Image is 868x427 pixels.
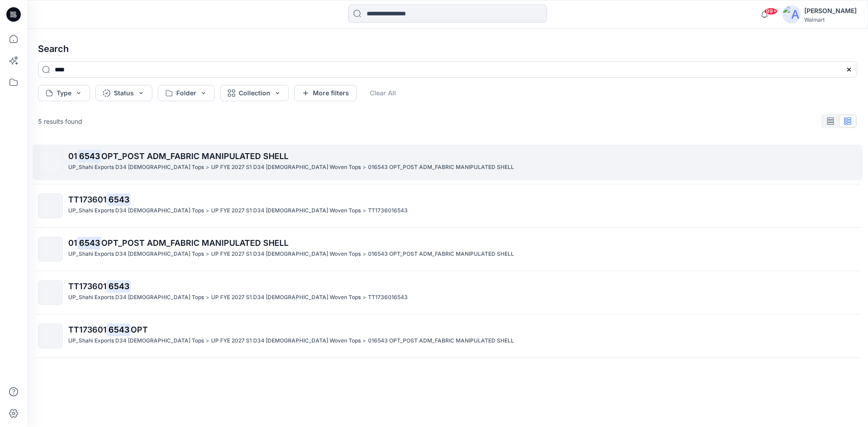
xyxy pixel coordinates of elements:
mark: 6543 [77,150,101,162]
p: > [206,336,209,346]
p: UP FYE 2027 S1 D34 Ladies Woven Tops [211,336,361,346]
mark: 6543 [107,323,131,336]
span: 01 [68,151,77,161]
p: UP FYE 2027 S1 D34 Ladies Woven Tops [211,249,361,259]
span: 01 [68,238,77,248]
span: OPT [131,325,148,334]
p: > [206,249,209,259]
span: TT173601 [68,195,107,204]
a: 016543OPT_POST ADM_FABRIC MANIPULATED SHELLUP_Shahi Exports D34 [DEMOGRAPHIC_DATA] Tops>UP FYE 20... [33,231,863,267]
button: Folder [158,85,215,101]
a: TT1736016543UP_Shahi Exports D34 [DEMOGRAPHIC_DATA] Tops>UP FYE 2027 S1 D34 [DEMOGRAPHIC_DATA] Wo... [33,275,863,310]
p: 016543 OPT_POST ADM_FABRIC MANIPULATED SHELL [368,336,514,346]
p: > [363,336,366,346]
span: TT173601 [68,282,107,291]
img: avatar [783,5,801,23]
button: Collection [220,85,289,101]
p: UP_Shahi Exports D34 Ladies Tops [68,206,204,216]
span: OPT_POST ADM_FABRIC MANIPULATED SHELL [101,238,288,248]
p: 016543 OPT_POST ADM_FABRIC MANIPULATED SHELL [368,249,514,259]
p: UP_Shahi Exports D34 Ladies Tops [68,249,204,259]
a: TT1736016543UP_Shahi Exports D34 [DEMOGRAPHIC_DATA] Tops>UP FYE 2027 S1 D34 [DEMOGRAPHIC_DATA] Wo... [33,188,863,224]
p: TT1736016543 [368,293,408,302]
p: > [363,293,366,302]
p: UP_Shahi Exports D34 Ladies Tops [68,293,204,302]
a: 016543OPT_POST ADM_FABRIC MANIPULATED SHELLUP_Shahi Exports D34 [DEMOGRAPHIC_DATA] Tops>UP FYE 20... [33,145,863,180]
p: > [206,163,209,172]
p: UP FYE 2027 S1 D34 Ladies Woven Tops [211,163,361,172]
p: 5 results found [38,117,82,126]
button: More filters [294,85,357,101]
p: UP FYE 2027 S1 D34 Ladies Woven Tops [211,293,361,302]
a: TT1736016543OPTUP_Shahi Exports D34 [DEMOGRAPHIC_DATA] Tops>UP FYE 2027 S1 D34 [DEMOGRAPHIC_DATA]... [33,318,863,354]
p: > [206,293,209,302]
mark: 6543 [77,236,101,249]
p: TT1736016543 [368,206,408,216]
p: > [363,206,366,216]
span: OPT_POST ADM_FABRIC MANIPULATED SHELL [101,151,288,161]
div: [PERSON_NAME] [804,5,857,16]
h4: Search [31,36,864,61]
p: > [363,249,366,259]
p: UP FYE 2027 S1 D34 Ladies Woven Tops [211,206,361,216]
p: > [363,163,366,172]
p: 016543 OPT_POST ADM_FABRIC MANIPULATED SHELL [368,163,514,172]
span: TT173601 [68,325,107,334]
mark: 6543 [107,193,131,206]
p: > [206,206,209,216]
p: UP_Shahi Exports D34 Ladies Tops [68,336,204,346]
mark: 6543 [107,280,131,292]
span: 99+ [764,8,778,15]
div: Walmart [804,16,857,23]
button: Status [95,85,152,101]
p: UP_Shahi Exports D34 Ladies Tops [68,163,204,172]
button: Type [38,85,90,101]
